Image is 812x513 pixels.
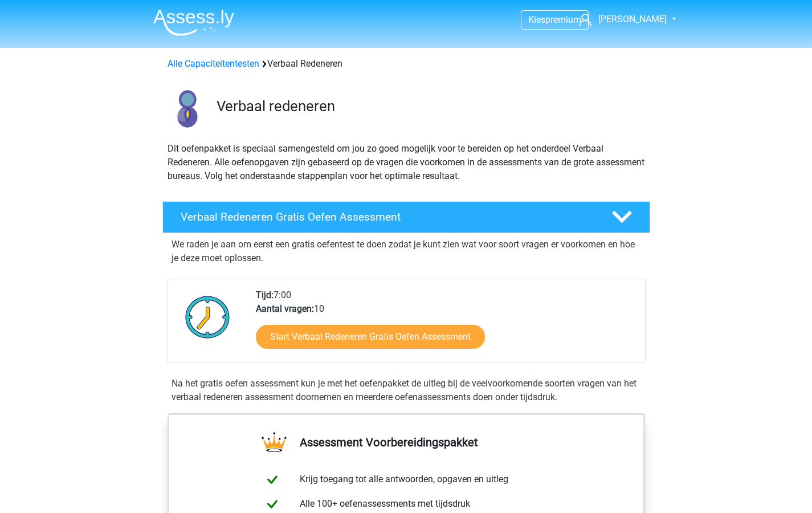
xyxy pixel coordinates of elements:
[179,288,236,345] img: Klok
[181,210,593,223] h4: Verbaal Redeneren Gratis Oefen Assessment
[172,238,641,265] p: We raden je aan om eerst een gratis oefentest te doen zodat je kunt zien wat voor soort vragen er...
[256,325,485,349] a: Start Verbaal Redeneren Gratis Oefen Assessment
[528,14,545,25] span: Kies
[256,303,314,314] b: Aantal vragen:
[217,97,641,115] h3: Verbaal redeneren
[574,13,668,26] a: [PERSON_NAME]
[153,9,234,36] img: Assessly
[521,12,588,27] a: Kiespremium
[247,288,644,363] div: 7:00 10
[158,201,655,233] a: Verbaal Redeneren Gratis Oefen Assessment
[167,377,646,404] div: Na het gratis oefen assessment kun je met het oefenpakket de uitleg bij de veelvoorkomende soorte...
[598,14,667,25] span: [PERSON_NAME]
[545,14,581,25] span: premium
[168,142,645,183] p: Dit oefenpakket is speciaal samengesteld om jou zo goed mogelijk voor te bereiden op het onderdee...
[256,290,274,300] b: Tijd:
[168,58,259,69] a: Alle Capaciteitentesten
[163,84,211,133] img: verbaal redeneren
[163,57,650,71] div: Verbaal Redeneren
